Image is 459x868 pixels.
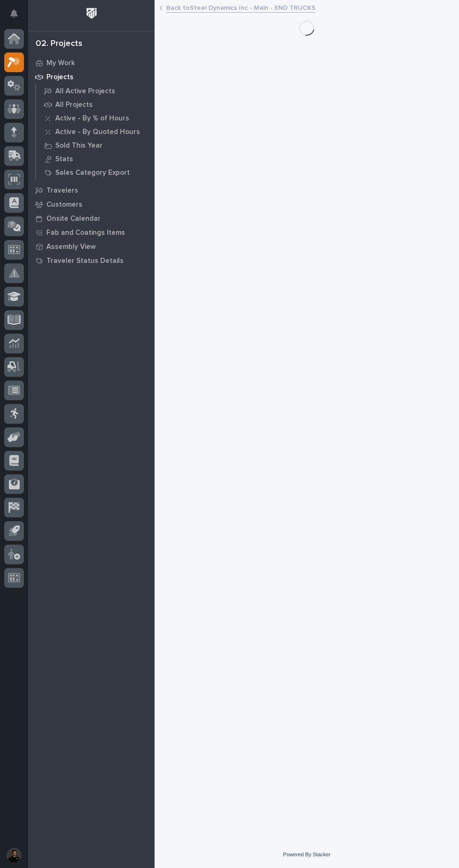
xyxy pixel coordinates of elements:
[28,239,155,254] a: Assembly View
[83,5,100,22] img: Workspace Logo
[28,211,155,225] a: Onsite Calendar
[36,84,155,97] a: All Active Projects
[36,152,155,165] a: Stats
[55,128,140,136] p: Active - By Quoted Hours
[36,139,155,152] a: Sold This Year
[12,9,24,24] div: Notifications
[55,114,129,123] p: Active - By % of Hours
[46,59,75,67] p: My Work
[166,2,316,13] a: Back toSteel Dynamics Inc - Main - END TRUCKS
[28,254,155,268] a: Traveler Status Details
[28,56,155,70] a: My Work
[4,4,24,23] button: Notifications
[28,70,155,84] a: Projects
[46,73,74,82] p: Projects
[55,87,115,96] p: All Active Projects
[55,101,93,109] p: All Projects
[28,197,155,211] a: Customers
[36,39,82,49] div: 02. Projects
[36,98,155,111] a: All Projects
[46,243,96,251] p: Assembly View
[46,215,101,223] p: Onsite Calendar
[55,142,103,150] p: Sold This Year
[4,846,24,865] button: users-avatar
[36,166,155,179] a: Sales Category Export
[283,852,330,857] a: Powered By Stacker
[55,169,130,177] p: Sales Category Export
[46,257,124,265] p: Traveler Status Details
[46,229,125,237] p: Fab and Coatings Items
[36,125,155,138] a: Active - By Quoted Hours
[28,183,155,197] a: Travelers
[36,112,155,125] a: Active - By % of Hours
[46,201,82,209] p: Customers
[28,225,155,239] a: Fab and Coatings Items
[46,187,78,195] p: Travelers
[55,155,73,164] p: Stats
